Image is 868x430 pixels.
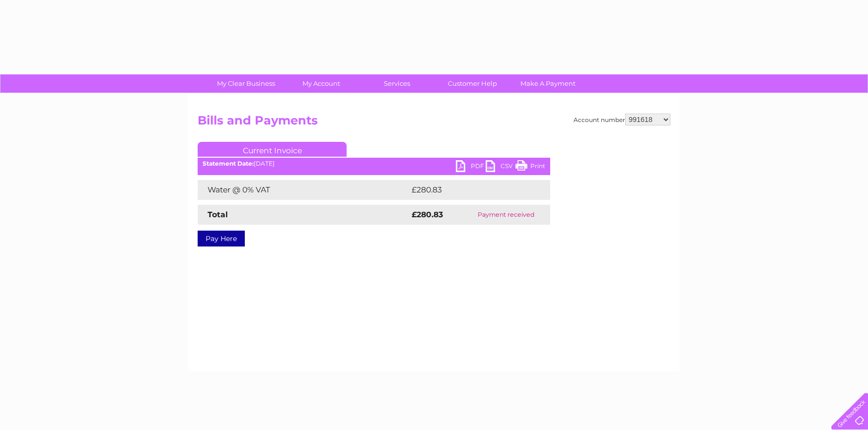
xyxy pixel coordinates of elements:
a: Customer Help [432,74,513,93]
b: Statement Date: [203,160,254,167]
a: Pay Here [198,231,245,246]
td: Water @ 0% VAT [198,180,409,200]
td: Payment received [461,205,550,225]
a: CSV [486,160,515,175]
a: Print [515,160,545,175]
a: Make A Payment [507,74,589,93]
div: [DATE] [198,160,550,167]
a: Services [356,74,438,93]
a: My Clear Business [205,74,287,93]
a: PDF [456,160,486,175]
strong: £280.83 [412,210,443,219]
div: Account number [574,114,670,125]
h2: Bills and Payments [198,114,670,132]
td: £280.83 [409,180,533,200]
a: Current Invoice [198,142,347,157]
strong: Total [208,210,228,219]
a: My Account [281,74,362,93]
